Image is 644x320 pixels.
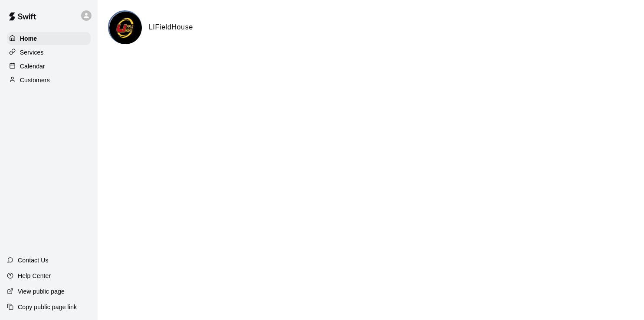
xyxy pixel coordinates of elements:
[18,303,77,311] p: Copy public page link
[149,22,193,33] h6: LIFieldHouse
[109,12,142,44] img: LIFieldHouse logo
[7,46,91,59] a: Services
[20,48,44,57] p: Services
[20,62,45,71] p: Calendar
[7,32,91,45] a: Home
[18,272,51,280] p: Help Center
[7,74,91,87] a: Customers
[7,60,91,73] a: Calendar
[20,76,50,84] p: Customers
[20,34,37,43] p: Home
[18,256,49,265] p: Contact Us
[18,287,65,296] p: View public page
